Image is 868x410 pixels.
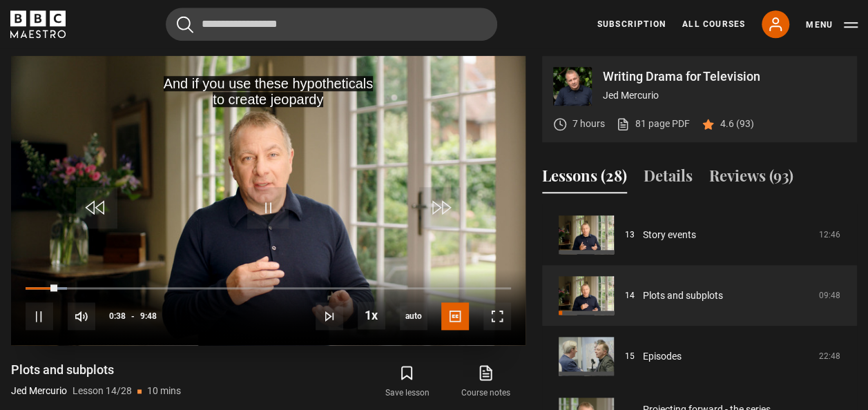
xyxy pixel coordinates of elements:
[400,302,427,330] span: auto
[447,362,525,402] a: Course notes
[720,117,754,131] p: 4.6 (93)
[109,304,126,329] span: 0:38
[400,302,427,330] div: Current quality: 720p
[11,384,67,398] p: Jed Mercurio
[682,18,745,30] a: All Courses
[26,302,53,330] button: Pause
[358,302,385,329] button: Playback Rate
[483,302,511,330] button: Fullscreen
[26,287,511,290] div: Progress Bar
[616,117,690,131] a: 81 page PDF
[166,8,497,41] input: Search
[73,384,132,398] p: Lesson 14/28
[542,164,627,193] button: Lessons (28)
[603,88,846,103] p: Jed Mercurio
[643,349,682,364] a: Episodes
[316,302,343,330] button: Next Lesson
[643,289,723,303] a: Plots and subplots
[367,362,446,402] button: Save lesson
[643,228,696,242] a: Story events
[441,302,469,330] button: Captions
[597,18,666,30] a: Subscription
[603,70,846,83] p: Writing Drama for Television
[10,10,66,38] svg: BBC Maestro
[806,18,858,32] button: Toggle navigation
[709,164,793,193] button: Reviews (93)
[68,302,95,330] button: Mute
[177,16,193,33] button: Submit the search query
[11,56,525,345] video-js: Video Player
[572,117,605,131] p: 7 hours
[644,164,693,193] button: Details
[131,311,135,321] span: -
[147,384,181,398] p: 10 mins
[140,304,157,329] span: 9:48
[11,362,181,378] h1: Plots and subplots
